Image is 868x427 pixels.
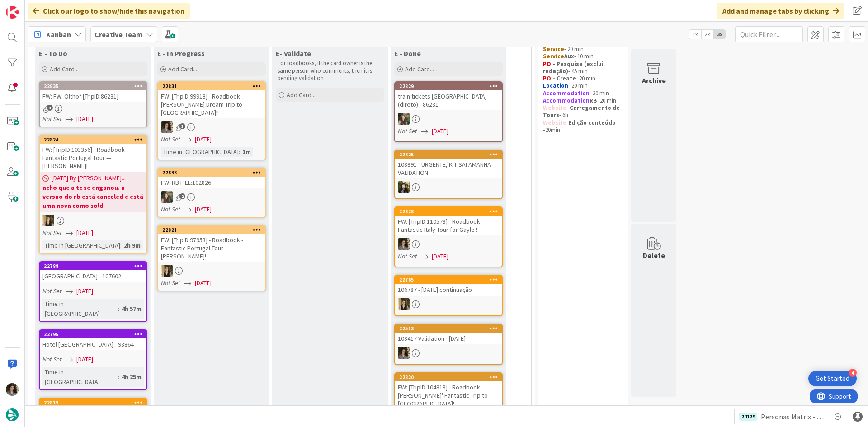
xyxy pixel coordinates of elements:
[399,208,502,215] div: 22828
[276,49,311,58] span: E- Validate
[6,408,19,421] img: avatar
[394,150,503,199] a: 22825108891 - URGENTE, KIT SAI AMANHA VALIDATIONBC
[158,169,265,177] div: 22833
[40,82,146,102] div: 22835FW: FW: Olthof [TripID:86231]
[40,262,146,270] div: 22788
[394,275,503,316] a: 22765106787 - [DATE] continuaçãoSP
[394,81,503,142] a: 22829train tickets [GEOGRAPHIC_DATA] (direto) - 86231IGNot Set[DATE]
[739,413,757,421] div: 20129
[40,399,146,407] div: 22819
[162,169,265,176] div: 22833
[398,298,410,310] img: SP
[543,89,590,97] strong: Accommodation
[39,81,147,127] a: 22835FW: FW: Olthof [TripID:86231]Not Set[DATE]
[543,60,553,68] strong: POI
[395,207,502,235] div: 22828FW: [TripID:110573] - Roadbook - Fantastic Italy Tour for Gayle !
[47,105,53,111] span: 1
[161,135,180,143] i: Not Set
[543,53,623,60] p: - 10 min
[158,234,265,262] div: FW: [TripID:97953] - Roadbook - Fantastic Portugal Tour — [PERSON_NAME]!
[278,60,382,82] p: For roadbooks, if the card owner is the same person who comments, then it is pending validation
[40,215,146,226] div: SP
[395,347,502,359] div: MS
[195,135,212,144] span: [DATE]
[395,373,502,381] div: 22820
[398,347,410,359] img: MS
[157,225,266,291] a: 22821FW: [TripID:97953] - Roadbook - Fantastic Portugal Tour — [PERSON_NAME]!SPNot Set[DATE]
[44,263,146,269] div: 22788
[76,228,93,238] span: [DATE]
[398,252,417,260] i: Not Set
[157,81,266,160] a: 22831FW: [TripID:99918] - Roadbook - [PERSON_NAME] Dream Trip to [GEOGRAPHIC_DATA]!!MSNot Set[DAT...
[395,159,502,178] div: 108891 - URGENTE, KIT SAI AMANHA VALIDATION
[395,113,502,125] div: IG
[161,147,239,157] div: Time in [GEOGRAPHIC_DATA]
[543,75,553,82] strong: POI
[395,181,502,193] div: BC
[158,226,265,234] div: 22821
[395,373,502,409] div: 22820FW: [TripID:104818] - Roadbook - [PERSON_NAME]' Fantastic Trip to [GEOGRAPHIC_DATA]!
[399,374,502,380] div: 22820
[543,97,590,104] strong: Accommodation
[395,276,502,284] div: 22765
[395,298,502,310] div: SP
[395,238,502,250] div: MS
[398,181,410,193] img: BC
[158,90,265,118] div: FW: [TripID:99918] - Roadbook - [PERSON_NAME] Dream Trip to [GEOGRAPHIC_DATA]!!
[543,82,623,89] p: - 20 min
[44,83,146,89] div: 22835
[399,325,502,332] div: 22513
[394,49,421,58] span: E - Done
[40,399,146,418] div: 22819
[395,324,502,333] div: 22513
[399,277,502,283] div: 22765
[590,97,597,104] strong: RB
[44,136,146,143] div: 22824
[52,174,126,183] span: [DATE] By [PERSON_NAME]...
[394,206,503,267] a: 22828FW: [TripID:110573] - Roadbook - Fantastic Italy Tour for Gayle !MSNot Set[DATE]
[543,119,566,127] strong: Website
[394,324,503,365] a: 22513108417 Validation - [DATE]MS
[713,30,726,39] span: 3x
[158,121,265,133] div: MS
[161,205,180,213] i: Not Set
[689,30,701,39] span: 1x
[543,119,617,134] strong: Edição conteúdo -
[158,169,265,188] div: 22833FW: RB FILE:102826
[28,3,190,19] div: Click our logo to show/hide this navigation
[44,331,146,338] div: 22795
[40,90,146,102] div: FW: FW: Olthof [TripID:86231]
[76,286,93,296] span: [DATE]
[161,265,173,277] img: SP
[395,150,502,178] div: 22825108891 - URGENTE, KIT SAI AMANHA VALIDATION
[717,3,844,19] div: Add and manage tabs by clicking
[42,299,118,319] div: Time in [GEOGRAPHIC_DATA]
[761,411,825,422] span: Personas Matrix - Definir Locations [GEOGRAPHIC_DATA]
[39,135,147,254] a: 22824FW: [TripID:103356] - Roadbook - Fantastic Portugal Tour — [PERSON_NAME]![DATE] By [PERSON_N...
[543,97,623,104] p: - 20 min
[543,104,621,119] strong: Carregamento de Tours
[40,330,146,350] div: 22795Hotel [GEOGRAPHIC_DATA] - 93864
[543,119,623,134] p: - 20min
[42,355,62,363] i: Not Set
[157,49,205,58] span: E - In Progress
[395,276,502,296] div: 22765106787 - [DATE] continuação
[543,104,566,112] strong: Website
[120,240,122,250] span: :
[161,121,173,133] img: MS
[158,82,265,118] div: 22831FW: [TripID:99918] - Roadbook - [PERSON_NAME] Dream Trip to [GEOGRAPHIC_DATA]!!
[42,287,62,295] i: Not Set
[119,304,144,314] div: 4h 57m
[543,46,623,53] p: - 20 min
[42,240,120,250] div: Time in [GEOGRAPHIC_DATA]
[42,229,62,237] i: Not Set
[395,333,502,344] div: 108417 Validation - [DATE]
[395,207,502,216] div: 22828
[240,147,253,157] div: 1m
[42,115,62,123] i: Not Set
[158,177,265,188] div: FW: RB FILE:102826
[195,278,212,288] span: [DATE]
[44,399,146,406] div: 22819
[40,144,146,172] div: FW: [TripID:103356] - Roadbook - Fantastic Portugal Tour — [PERSON_NAME]!
[735,26,803,42] input: Quick Filter...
